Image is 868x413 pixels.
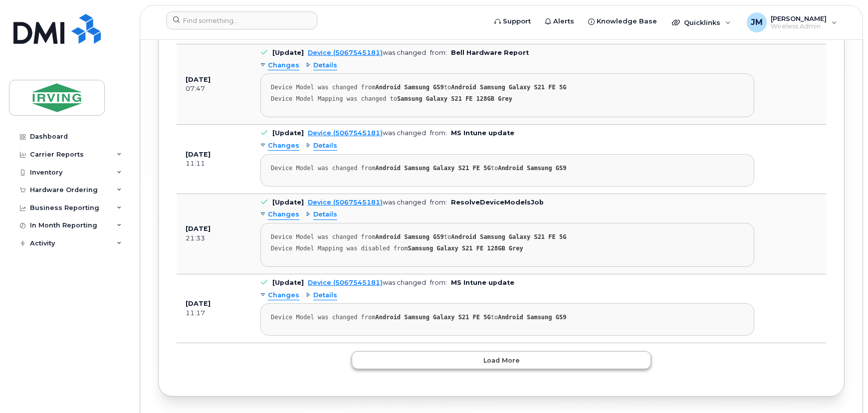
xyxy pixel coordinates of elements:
[751,16,763,28] span: JM
[271,245,744,252] div: Device Model Mapping was disabled from
[376,233,444,240] strong: Android Samsung GS9
[271,233,744,241] div: Device Model was changed from to
[430,49,447,56] span: from:
[451,199,544,206] b: ResolveDeviceModelsJob
[186,309,242,318] div: 11:17
[308,279,383,286] a: Device (5067545181)
[271,314,744,321] div: Device Model was changed from to
[553,16,574,26] span: Alerts
[430,279,447,286] span: from:
[665,12,738,32] div: Quicklinks
[451,84,566,91] strong: Android Samsung Galaxy S21 FE 5G
[271,84,744,91] div: Device Model was changed from to
[503,16,531,26] span: Support
[271,165,744,172] div: Device Model was changed from to
[313,210,337,219] span: Details
[166,11,317,29] input: Find something...
[581,11,664,31] a: Knowledge Base
[487,11,538,31] a: Support
[597,16,657,26] span: Knowledge Base
[740,12,844,32] div: Janey McLaughlin
[308,49,426,56] div: was changed
[268,61,299,70] span: Changes
[313,61,337,70] span: Details
[268,210,299,219] span: Changes
[684,18,720,26] span: Quicklinks
[771,22,827,30] span: Wireless Admin
[408,245,523,252] strong: Samsung Galaxy S21 FE 128GB Grey
[430,129,447,137] span: from:
[272,279,304,286] b: [Update]
[397,95,512,102] strong: Samsung Galaxy S21 FE 128GB Grey
[451,49,529,56] b: Bell Hardware Report
[268,291,299,300] span: Changes
[308,49,383,56] a: Device (5067545181)
[451,129,514,137] b: MS Intune update
[308,199,383,206] a: Device (5067545181)
[272,129,304,137] b: [Update]
[313,291,337,300] span: Details
[451,279,514,286] b: MS Intune update
[186,225,211,232] b: [DATE]
[498,165,566,172] strong: Android Samsung GS9
[186,76,211,83] b: [DATE]
[186,159,242,168] div: 11:11
[186,300,211,307] b: [DATE]
[268,141,299,151] span: Changes
[352,351,651,369] button: Load more
[271,95,744,103] div: Device Model Mapping was changed to
[308,279,426,286] div: was changed
[308,199,426,206] div: was changed
[272,199,304,206] b: [Update]
[186,84,242,93] div: 07:47
[771,14,827,22] span: [PERSON_NAME]
[186,234,242,243] div: 21:33
[376,314,491,321] strong: Android Samsung Galaxy S21 FE 5G
[272,49,304,56] b: [Update]
[376,165,491,172] strong: Android Samsung Galaxy S21 FE 5G
[308,129,383,137] a: Device (5067545181)
[313,141,337,151] span: Details
[538,11,581,31] a: Alerts
[376,84,444,91] strong: Android Samsung GS9
[498,314,566,321] strong: Android Samsung GS9
[186,151,211,158] b: [DATE]
[308,129,426,137] div: was changed
[451,233,566,240] strong: Android Samsung Galaxy S21 FE 5G
[483,356,520,365] span: Load more
[430,199,447,206] span: from:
